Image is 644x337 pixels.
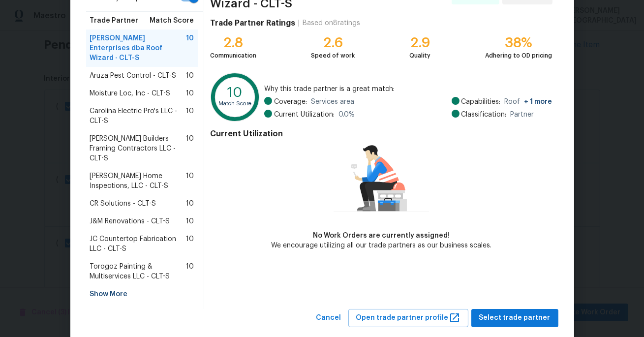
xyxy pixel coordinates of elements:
div: | [295,18,303,28]
span: + 1 more [524,98,552,105]
h4: Current Utilization [210,129,552,139]
button: Open trade partner profile [348,309,468,327]
span: Services area [311,97,354,107]
span: 10 [186,89,194,98]
span: 10 [186,71,194,81]
span: [PERSON_NAME] Builders Framing Contractors LLC - CLT-S [90,134,186,163]
button: Select trade partner [471,309,558,327]
span: 0.0 % [338,110,355,120]
span: Open trade partner profile [356,312,460,324]
div: Show More [86,285,198,303]
span: Aruza Pest Control - CLT-S [90,71,177,81]
span: 10 [186,134,194,163]
span: 10 [186,199,194,209]
div: We encourage utilizing all our trade partners as our business scales. [271,241,491,250]
div: 2.6 [311,38,355,48]
span: [PERSON_NAME] Home Inspections, LLC - CLT-S [90,171,186,191]
span: 10 [186,171,194,191]
span: Match Score [150,16,194,26]
button: Cancel [312,309,345,327]
div: Quality [409,51,430,61]
span: Select trade partner [479,312,551,324]
span: 10 [186,106,194,126]
span: Trade Partner [90,16,139,26]
div: Communication [210,51,256,61]
text: 10 [228,86,243,100]
span: Cancel [316,312,341,324]
span: 10 [186,234,194,254]
span: Torogoz Painting & Multiservices LLC - CLT-S [90,262,186,281]
span: JC Countertop Fabrication LLC - CLT-S [90,234,186,254]
div: Speed of work [311,51,355,61]
span: CR Solutions - CLT-S [90,199,156,209]
span: Current Utilization: [274,110,335,120]
span: 10 [186,33,194,63]
span: Moisture Loc, Inc - CLT-S [90,89,171,98]
span: Capabilities: [461,97,501,107]
div: Based on 8 ratings [303,18,360,28]
div: 2.9 [409,38,430,48]
span: Roof [505,97,552,107]
span: 10 [186,216,194,226]
text: Match Score [219,101,252,106]
span: Classification: [461,110,507,120]
span: J&M Renovations - CLT-S [90,216,170,226]
span: Coverage: [274,97,307,107]
div: No Work Orders are currently assigned! [271,231,491,241]
span: Partner [511,110,534,120]
div: Adhering to OD pricing [486,51,552,61]
span: [PERSON_NAME] Enterprises dba Roof Wizard - CLT-S [90,33,186,63]
span: Why this trade partner is a great match: [264,84,552,94]
h4: Trade Partner Ratings [210,18,295,28]
span: 10 [186,262,194,281]
div: 2.8 [210,38,256,48]
span: Carolina Electric Pro's LLC - CLT-S [90,106,186,126]
div: 38% [486,38,552,48]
